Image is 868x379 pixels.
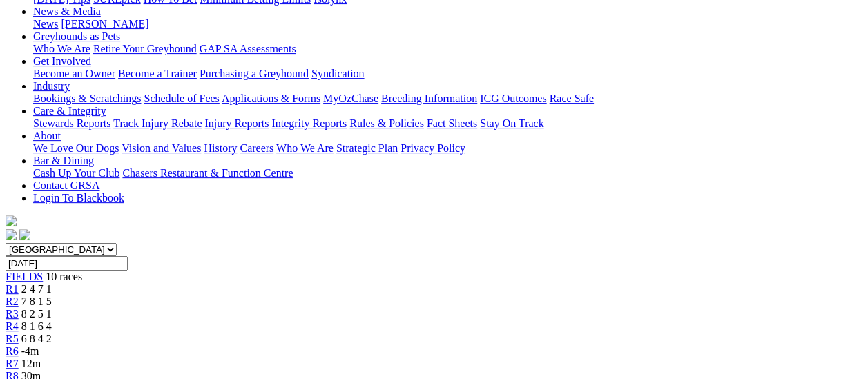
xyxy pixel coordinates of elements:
[33,55,91,67] a: Get Involved
[480,117,543,129] a: Stay On Track
[6,358,19,369] a: R7
[21,358,41,369] span: 12m
[113,117,202,129] a: Track Injury Rebate
[61,18,148,30] a: [PERSON_NAME]
[336,142,398,154] a: Strategic Plan
[21,320,52,332] span: 8 1 6 4
[349,117,424,129] a: Rules & Policies
[401,142,465,154] a: Privacy Policy
[33,155,94,166] a: Bar & Dining
[276,142,334,154] a: Who We Are
[6,308,19,320] a: R3
[33,105,106,117] a: Care & Integrity
[21,283,52,295] span: 2 4 7 1
[33,130,61,142] a: About
[6,229,17,240] img: facebook.svg
[6,295,19,307] a: R2
[33,167,119,179] a: Cash Up Your Club
[33,43,90,55] a: Who We Are
[381,93,477,104] a: Breeding Information
[33,142,862,155] div: About
[6,256,128,271] input: Select date
[6,320,19,332] a: R4
[19,229,30,240] img: twitter.svg
[200,68,309,79] a: Purchasing a Greyhound
[200,43,296,55] a: GAP SA Assessments
[33,117,862,130] div: Care & Integrity
[6,345,19,357] a: R6
[118,68,197,79] a: Become a Trainer
[204,117,269,129] a: Injury Reports
[222,93,320,104] a: Applications & Forms
[204,142,237,154] a: History
[6,215,17,226] img: logo-grsa-white.png
[271,117,347,129] a: Integrity Reports
[21,308,52,320] span: 8 2 5 1
[33,18,58,30] a: News
[122,142,201,154] a: Vision and Values
[33,68,115,79] a: Become an Owner
[33,93,141,104] a: Bookings & Scratchings
[323,93,378,104] a: MyOzChase
[33,43,862,55] div: Greyhounds as Pets
[93,43,197,55] a: Retire Your Greyhound
[427,117,477,129] a: Fact Sheets
[33,167,862,179] div: Bar & Dining
[6,283,19,295] a: R1
[144,93,219,104] a: Schedule of Fees
[33,18,862,30] div: News & Media
[21,345,39,357] span: -4m
[33,68,862,80] div: Get Involved
[122,167,293,179] a: Chasers Restaurant & Function Centre
[33,192,124,204] a: Login To Blackbook
[480,93,546,104] a: ICG Outcomes
[311,68,364,79] a: Syndication
[33,80,70,92] a: Industry
[46,271,82,282] span: 10 races
[33,30,120,42] a: Greyhounds as Pets
[21,333,52,344] span: 6 8 4 2
[6,333,19,344] a: R5
[21,295,52,307] span: 7 8 1 5
[33,93,862,105] div: Industry
[33,117,110,129] a: Stewards Reports
[33,142,119,154] a: We Love Our Dogs
[6,271,43,282] a: FIELDS
[33,6,101,17] a: News & Media
[33,179,99,191] a: Contact GRSA
[240,142,273,154] a: Careers
[549,93,593,104] a: Race Safe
